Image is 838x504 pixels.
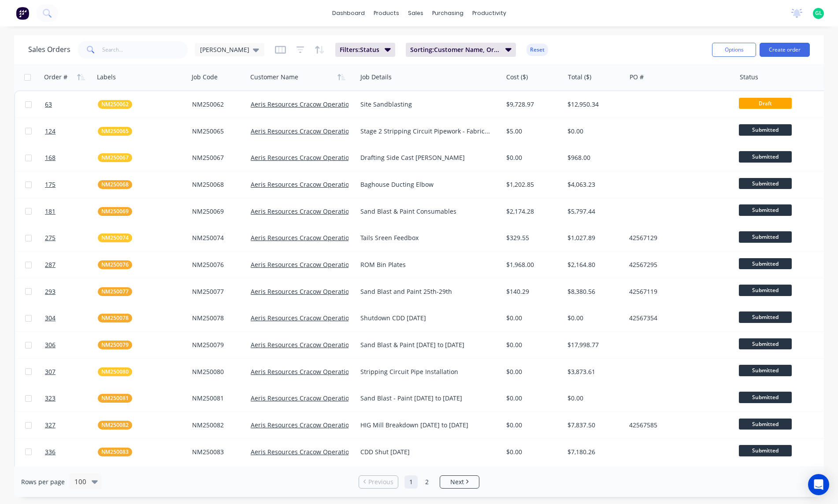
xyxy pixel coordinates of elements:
span: 168 [45,153,56,162]
a: 293 [45,278,98,305]
span: 306 [45,341,56,349]
span: NM250065 [101,127,129,136]
span: NM250076 [101,260,129,269]
a: 275 [45,225,98,251]
span: NM250074 [101,233,129,242]
div: Order # [44,73,67,82]
a: Aeris Resources Cracow Operations [251,287,356,296]
div: NM250079 [192,341,241,349]
a: 307 [45,359,98,385]
button: NM250083 [98,448,132,456]
span: NM250078 [101,314,129,322]
a: 124 [45,118,98,145]
span: Submitted [739,151,792,162]
span: Next [450,478,464,486]
span: Submitted [739,204,792,215]
span: Draft [739,98,792,109]
div: $0.00 [567,394,619,403]
div: $1,968.00 [506,260,558,269]
div: sales [404,7,428,20]
div: $2,174.28 [506,207,558,216]
div: $3,873.61 [567,367,619,376]
div: Stage 2 Stripping Circuit Pipework - Fabrication [360,127,492,136]
a: Aeris Resources Cracow Operations [251,153,356,162]
input: Search... [102,41,188,59]
a: 336 [45,439,98,465]
div: NM250067 [192,153,241,162]
span: 287 [45,260,56,269]
div: Open Intercom Messenger [808,474,829,495]
div: $329.55 [506,233,558,242]
a: Aeris Resources Cracow Operations [251,180,356,189]
div: $0.00 [506,314,558,322]
span: 63 [45,100,52,109]
div: Site Sandblasting [360,100,492,109]
a: Aeris Resources Cracow Operations [251,448,356,456]
div: $0.00 [506,448,558,456]
a: Aeris Resources Cracow Operations [251,100,356,108]
span: NM250077 [101,287,129,296]
button: NM250082 [98,421,132,430]
div: $5.00 [506,127,558,136]
div: HIG Mill Breakdown [DATE] to [DATE] [360,421,492,430]
span: 124 [45,127,56,136]
div: productivity [468,7,511,20]
div: Baghouse Ducting Elbow [360,180,492,189]
div: $5,797.44 [567,207,619,216]
a: 175 [45,171,98,198]
span: NM250068 [101,180,129,189]
span: Rows per page [21,478,65,486]
div: PO # [630,73,644,82]
span: Submitted [739,285,792,296]
a: 304 [45,305,98,331]
span: 175 [45,180,56,189]
a: Page 2 [420,475,434,489]
button: NM250078 [98,314,132,322]
button: NM250065 [98,127,132,136]
span: Submitted [739,338,792,349]
div: Sand Blast & Paint [DATE] to [DATE] [360,341,492,349]
span: Submitted [739,365,792,376]
span: 304 [45,314,56,322]
div: NM250082 [192,421,241,430]
a: dashboard [328,7,369,20]
div: 42567129 [629,233,727,242]
div: products [369,7,404,20]
span: Submitted [739,231,792,242]
button: NM250069 [98,207,132,216]
div: $17,998.77 [567,341,619,349]
div: 42567585 [629,421,727,430]
div: $0.00 [506,153,558,162]
div: Customer Name [250,73,298,82]
span: Submitted [739,178,792,189]
span: NM250062 [101,100,129,109]
span: Filters: Status [340,45,379,54]
div: Stripping Circuit Pipe Installation [360,367,492,376]
span: 323 [45,394,56,403]
div: NM250065 [192,127,241,136]
div: $1,027.89 [567,233,619,242]
a: Aeris Resources Cracow Operations [251,367,356,376]
button: NM250080 [98,367,132,376]
span: NM250082 [101,421,129,430]
div: $0.00 [506,394,558,403]
a: 181 [45,198,98,225]
span: Submitted [739,392,792,403]
span: NM250069 [101,207,129,216]
a: Next page [440,478,479,486]
div: Sand Blast & Paint Consumables [360,207,492,216]
div: NM250078 [192,314,241,322]
span: NM250067 [101,153,129,162]
span: Submitted [739,258,792,269]
div: NM250081 [192,394,241,403]
span: Sorting: Customer Name, Order # [410,45,500,54]
button: Filters:Status [335,43,395,57]
span: Submitted [739,311,792,322]
div: $7,180.26 [567,448,619,456]
div: $0.00 [506,421,558,430]
span: Submitted [739,419,792,430]
div: Cost ($) [506,73,528,82]
span: NM250083 [101,448,129,456]
span: NM250080 [101,367,129,376]
a: Aeris Resources Cracow Operations [251,207,356,215]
